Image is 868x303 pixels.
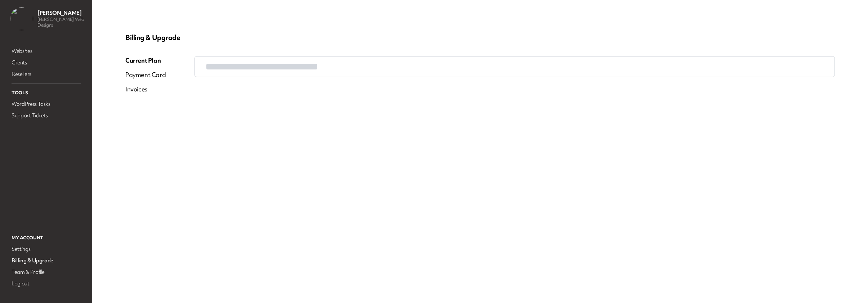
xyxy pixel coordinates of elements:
[10,88,82,98] p: Tools
[10,244,82,254] a: Settings
[10,255,82,266] a: Billing & Upgrade
[125,71,166,79] div: Payment Card
[10,279,82,289] a: Log out
[37,9,86,17] p: [PERSON_NAME]
[10,110,82,121] a: Support Tickets
[125,56,166,65] div: Current Plan
[125,33,835,42] p: Billing & Upgrade
[125,85,147,94] div: Invoices
[10,46,82,56] a: Websites
[10,58,82,68] a: Clients
[10,267,82,277] a: Team & Profile
[125,85,147,99] a: Invoices
[10,69,82,79] a: Resellers
[37,17,86,28] p: [PERSON_NAME] Web Designs
[10,99,82,109] a: WordPress Tasks
[10,233,82,243] p: My Account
